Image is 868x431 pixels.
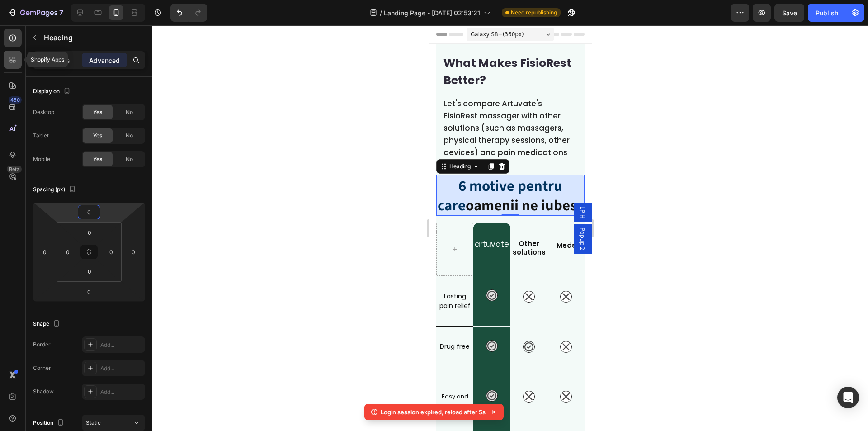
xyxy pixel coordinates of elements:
[837,387,859,408] div: Open Intercom Messenger
[104,245,118,259] input: 0px
[33,85,72,98] div: Display on
[126,132,133,140] span: No
[381,407,486,417] p: Login session expired, reload after 5s
[33,155,50,163] div: Mobile
[80,226,99,239] input: 0px
[100,341,143,349] div: Add...
[45,56,70,65] p: Settings
[816,8,838,18] div: Publish
[33,108,54,116] div: Desktop
[127,245,140,259] input: 0
[782,9,797,17] span: Save
[61,245,75,259] input: 0px
[80,265,99,278] input: 0px
[7,166,22,173] div: Beta
[33,341,51,349] div: Border
[33,132,49,140] div: Tablet
[33,388,54,396] div: Shadow
[126,108,133,116] span: No
[126,155,133,163] span: No
[774,4,804,22] button: Save
[4,4,67,22] button: 7
[808,4,846,22] button: Publish
[33,417,66,429] div: Position
[80,285,98,298] input: 0
[44,32,142,43] p: Heading
[33,318,62,330] div: Shape
[100,365,143,373] div: Add...
[100,388,143,396] div: Add...
[38,245,52,259] input: 0
[93,132,102,140] span: Yes
[82,415,145,431] button: Static
[511,9,557,17] span: Need republishing
[89,56,120,65] p: Advanced
[380,8,382,18] span: /
[93,155,102,163] span: Yes
[9,96,22,104] div: 450
[429,25,592,431] iframe: Design area
[59,7,63,18] p: 7
[86,419,101,426] span: Static
[33,184,78,196] div: Spacing (px)
[93,108,102,116] span: Yes
[170,4,207,22] div: Undo/Redo
[80,205,98,219] input: 0
[384,8,480,18] span: Landing Page - [DATE] 02:53:21
[33,364,51,372] div: Corner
